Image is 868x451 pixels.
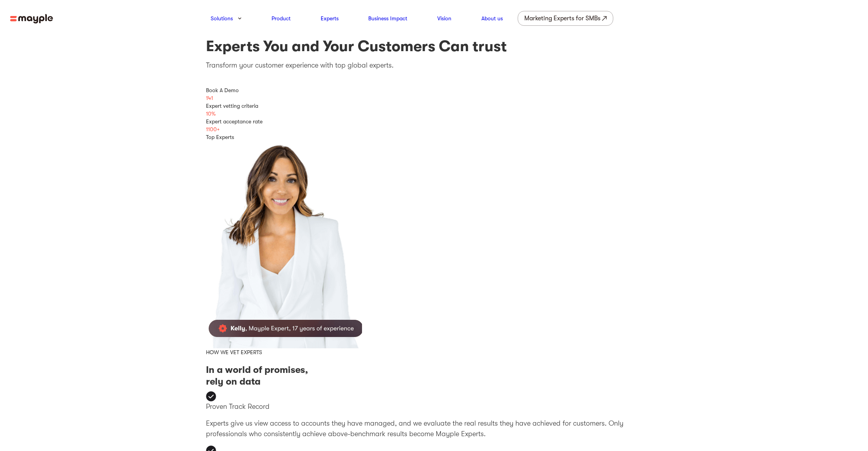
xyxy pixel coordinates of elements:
[206,60,662,71] p: Transform your customer experience with top global experts.
[206,110,662,118] div: 10%
[206,141,362,348] img: Mark Farias Mayple Expert
[206,102,662,110] div: Expert vetting criteria
[206,401,662,412] p: Proven Track Record
[206,418,662,439] p: Experts give us view access to accounts they have managed, and we evaluate the real results they ...
[238,17,241,20] img: arrow-down
[206,364,662,387] h3: In a world of promises, rely on data
[437,14,451,23] a: Vision
[10,14,53,24] img: mayple-logo
[321,14,339,23] a: Experts
[524,13,600,24] div: Marketing Experts for SMBs
[206,118,662,125] div: Expert acceptance rate
[206,94,662,102] div: 141
[481,14,503,23] a: About us
[206,37,662,56] h1: Experts You and Your Customers Can trust
[206,125,662,133] div: 1100+
[272,14,291,23] a: Product
[206,133,662,141] div: Top Experts
[518,11,613,26] a: Marketing Experts for SMBs
[368,14,407,23] a: Business Impact
[211,14,233,23] a: Solutions
[206,348,662,356] div: HOW WE VET EXPERTS
[206,86,662,94] div: Book A Demo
